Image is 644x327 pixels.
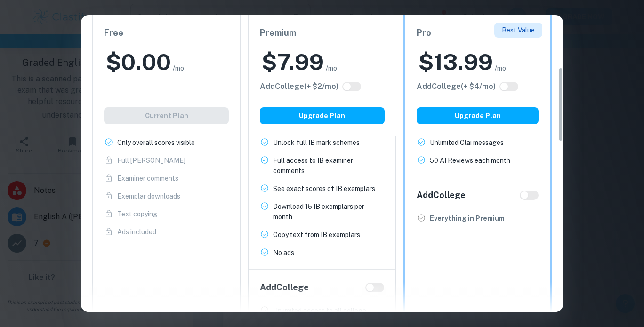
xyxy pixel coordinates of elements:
span: /mo [495,63,506,73]
h6: Add College [260,281,309,294]
p: Only overall scores visible [117,137,195,148]
p: See exact scores of IB exemplars [273,183,375,194]
span: /mo [173,63,184,73]
p: No ads [273,247,294,258]
p: Everything in Premium [430,213,505,223]
p: Unlimited Clai messages [430,137,504,148]
h6: Add College [417,189,466,202]
p: Download 15 IB exemplars per month [273,201,385,222]
p: Full [PERSON_NAME] [117,155,185,166]
h6: Free [104,26,229,40]
p: Unlock full IB mark schemes [273,137,360,148]
h2: $ 7.99 [262,47,324,77]
h2: $ 13.99 [419,47,493,77]
h6: Premium [260,26,385,40]
p: Examiner comments [117,173,178,183]
p: Ads included [117,227,156,237]
p: Text copying [117,209,157,219]
button: Upgrade Plan [417,107,539,124]
h6: Click to see all the additional College features. [260,81,338,92]
h6: Click to see all the additional College features. [417,81,496,92]
p: Copy text from IB exemplars [273,230,360,240]
p: Full access to IB examiner comments [273,155,385,176]
h6: Pro [417,26,539,40]
button: Upgrade Plan [260,107,385,124]
h2: $ 0.00 [106,47,171,77]
p: 50 AI Reviews each month [430,155,510,166]
p: Exemplar downloads [117,191,180,201]
span: /mo [326,63,337,73]
p: Best Value [502,25,535,35]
